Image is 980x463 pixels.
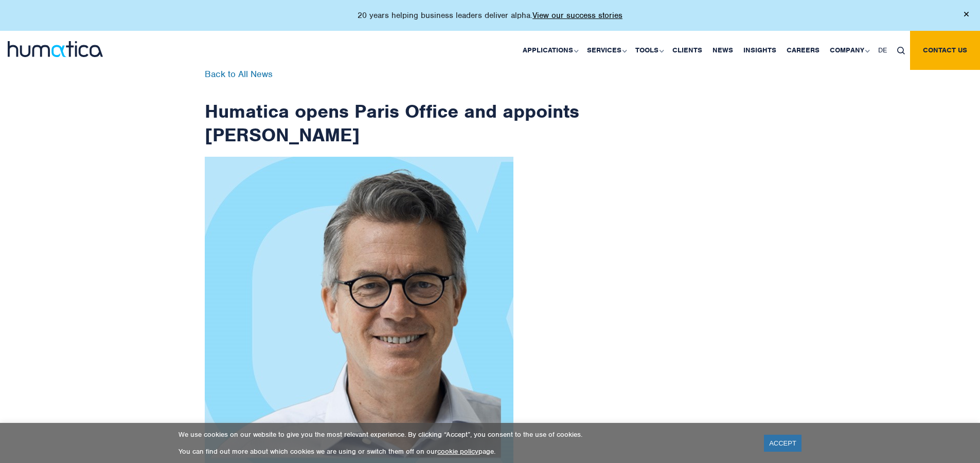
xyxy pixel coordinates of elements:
a: News [707,31,738,70]
img: search_icon [897,47,905,54]
a: Back to All News [205,68,273,80]
a: ACCEPT [764,435,801,452]
h1: Humatica opens Paris Office and appoints [PERSON_NAME] [205,70,580,146]
a: View our success stories [532,10,622,21]
a: Careers [781,31,825,70]
a: Clients [667,31,707,70]
a: Company [825,31,873,70]
span: DE [878,46,887,54]
a: DE [873,31,892,70]
img: logo [8,41,103,57]
p: We use cookies on our website to give you the most relevant experience. By clicking “Accept”, you... [179,430,751,439]
p: You can find out more about which cookies we are using or switch them off on our page. [179,447,751,456]
a: Services [582,31,630,70]
a: Insights [738,31,781,70]
a: cookie policy [437,447,478,456]
a: Tools [630,31,667,70]
a: Contact us [910,31,980,70]
p: 20 years helping business leaders deliver alpha. [358,10,622,21]
a: Applications [518,31,582,70]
